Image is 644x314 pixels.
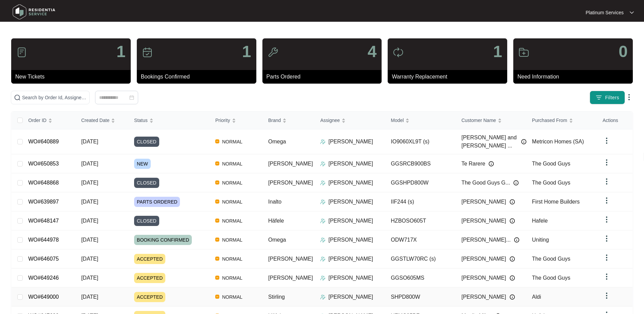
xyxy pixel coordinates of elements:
span: [DATE] [81,180,98,186]
span: NORMAL [219,236,245,244]
span: [PERSON_NAME] [461,255,506,263]
p: 1 [116,43,126,60]
img: Assigner Icon [320,275,326,281]
th: Order ID [23,111,76,129]
img: Assigner Icon [320,237,326,243]
span: NORMAL [219,255,245,263]
td: SHPD800W [385,287,456,307]
span: Aldi [532,294,541,300]
th: Priority [210,111,263,129]
span: NEW [134,159,151,169]
span: [PERSON_NAME] [461,198,506,206]
span: ACCEPTED [134,254,165,264]
img: Info icon [510,256,515,262]
p: [PERSON_NAME] [328,217,373,225]
img: Vercel Logo [215,238,219,242]
img: dropdown arrow [603,273,611,281]
img: icon [142,47,153,58]
img: Info icon [514,237,519,243]
img: dropdown arrow [603,196,611,205]
img: icon [16,47,27,58]
img: Assigner Icon [320,256,326,262]
p: 1 [242,43,251,60]
span: BOOKING CONFIRMED [134,235,192,245]
span: [DATE] [81,199,98,205]
span: CLOSED [134,137,159,147]
span: The Good Guys [532,180,570,186]
img: residentia service logo [10,2,58,22]
th: Status [129,111,210,129]
span: Omega [268,237,286,243]
span: [PERSON_NAME] [461,274,506,282]
span: Filters [605,94,619,101]
p: [PERSON_NAME] [328,236,373,244]
th: Customer Name [456,111,527,129]
img: dropdown arrow [603,215,611,224]
a: WO#648868 [28,180,59,186]
p: [PERSON_NAME] [328,274,373,282]
span: [DATE] [81,161,98,167]
span: The Good Guys [532,256,570,262]
span: Order ID [28,117,47,124]
span: [DATE] [81,256,98,262]
span: [DATE] [81,139,98,144]
img: Vercel Logo [215,219,219,223]
span: [DATE] [81,275,98,281]
span: Uniting [532,237,549,243]
img: dropdown arrow [603,177,611,186]
p: [PERSON_NAME] [328,293,373,301]
td: GGSHPD800W [385,173,456,192]
img: Vercel Logo [215,257,219,261]
span: [PERSON_NAME] [461,293,506,301]
img: Assigner Icon [320,218,326,224]
span: NORMAL [219,138,245,146]
p: Need Information [517,73,633,81]
span: [PERSON_NAME] [268,275,313,281]
p: New Tickets [15,73,131,81]
span: Priority [215,117,230,124]
span: Created Date [81,117,109,124]
span: Customer Name [461,117,496,124]
a: WO#639897 [28,199,59,205]
a: WO#640889 [28,139,59,144]
td: GGSRCB900BS [385,154,456,173]
p: [PERSON_NAME] [328,160,373,168]
span: Purchased From [532,117,567,124]
span: PARTS ORDERED [134,197,180,207]
img: icon [518,47,529,58]
span: [DATE] [81,218,98,224]
img: Info icon [510,199,515,205]
span: ACCEPTED [134,273,165,283]
span: Metricon Homes (SA) [532,139,584,144]
span: Model [391,117,404,124]
p: 4 [368,43,377,60]
td: IO9060XL9T (s) [385,129,456,154]
td: HZBOSO605T [385,211,456,230]
span: Stirling [268,294,285,300]
span: First Home Builders [532,199,579,205]
span: NORMAL [219,293,245,301]
p: Warranty Replacement [392,73,507,81]
img: Info icon [510,218,515,224]
img: dropdown arrow [603,254,611,262]
img: dropdown arrow [603,158,611,167]
p: 0 [619,43,628,60]
td: IIF244 (s) [385,192,456,211]
img: Vercel Logo [215,161,219,165]
td: GGSO605MS [385,268,456,287]
span: Brand [268,117,281,124]
a: WO#649000 [28,294,59,300]
p: [PERSON_NAME] [328,198,373,206]
span: [DATE] [81,294,98,300]
span: The Good Guys [532,161,570,167]
img: Info icon [510,275,515,281]
img: Assigner Icon [320,139,326,144]
img: Vercel Logo [215,295,219,299]
span: The Good Guys [532,275,570,281]
img: Assigner Icon [320,161,326,167]
td: GGSTLW70RC (s) [385,249,456,268]
img: Vercel Logo [215,139,219,143]
span: [DATE] [81,237,98,243]
th: Created Date [76,111,129,129]
span: [PERSON_NAME] [461,217,506,225]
